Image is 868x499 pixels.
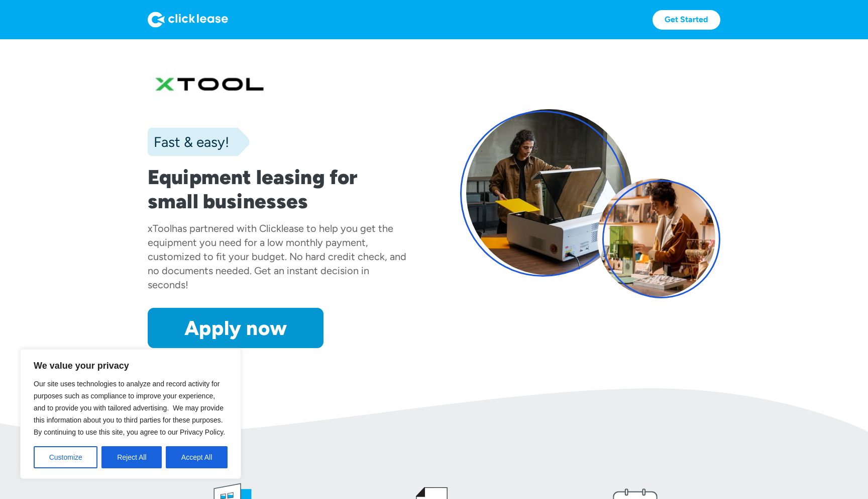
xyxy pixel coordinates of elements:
div: We value your privacy [20,349,241,479]
a: Get Started [653,10,720,30]
span: Our site uses technologies to analyze and record activity for purposes such as compliance to impr... [34,380,225,436]
a: Apply now [148,308,323,348]
button: Reject All [101,446,162,468]
button: Customize [34,446,97,468]
img: Logo [148,12,228,28]
div: has partnered with Clicklease to help you get the equipment you need for a low monthly payment, c... [148,222,406,291]
p: We value your privacy [34,360,228,372]
div: xTool [148,222,172,234]
h1: Equipment leasing for small businesses [148,165,408,213]
button: Accept All [166,446,228,468]
div: Fast & easy! [148,132,229,152]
